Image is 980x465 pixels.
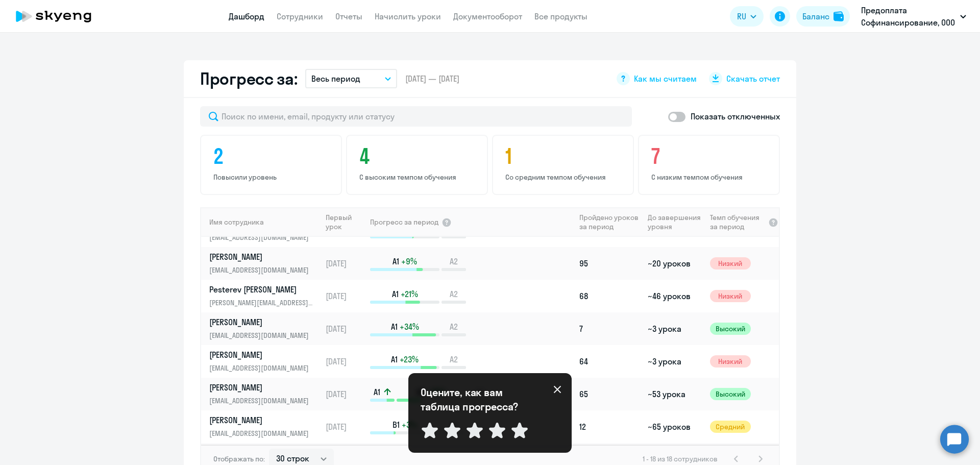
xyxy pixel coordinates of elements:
a: Документооборот [453,11,522,21]
a: [PERSON_NAME][EMAIL_ADDRESS][DOMAIN_NAME] [209,251,321,276]
td: 95 [575,247,644,280]
button: Весь период [305,69,397,88]
p: Со средним темпом обучения [505,173,624,182]
h4: 7 [651,144,770,168]
a: Pesterev [PERSON_NAME][PERSON_NAME][EMAIL_ADDRESS][DOMAIN_NAME] [209,284,321,308]
th: Имя сотрудника [201,207,322,237]
span: Средний [710,421,751,433]
span: A1 [374,386,380,398]
th: Пройдено уроков за период [575,207,644,237]
span: Как мы считаем [634,73,697,84]
p: Оцените, как вам таблица прогресса? [421,385,533,414]
span: Низкий [710,290,751,302]
p: С низким темпом обучения [651,173,770,182]
p: Повысили уровень [213,173,332,182]
span: Темп обучения за период [710,213,765,231]
span: A1 [391,321,398,332]
span: A2 [450,288,458,300]
button: Предоплата Софинансирование, ООО "ХАЯТ КИМЬЯ" [856,4,971,29]
span: Отображать по: [213,454,265,463]
td: 64 [575,345,644,378]
span: +3% [402,419,417,430]
a: Начислить уроки [375,11,441,21]
button: RU [730,6,764,27]
a: Сотрудники [277,11,323,21]
span: A1 [393,256,399,267]
td: ~65 уроков [644,410,705,443]
span: RU [737,10,746,22]
p: Показать отключенных [691,110,780,123]
p: Весь период [311,72,360,85]
td: ~53 урока [644,378,705,410]
img: balance [834,11,844,21]
span: +34% [400,321,419,332]
td: 65 [575,378,644,410]
p: [PERSON_NAME] [209,316,314,328]
span: A1 [391,354,398,365]
th: Первый урок [322,207,369,237]
th: До завершения уровня [644,207,705,237]
p: [EMAIL_ADDRESS][DOMAIN_NAME] [209,232,314,243]
span: Скачать отчет [726,73,780,84]
span: 1 - 18 из 18 сотрудников [643,454,718,463]
span: A2 [450,354,458,365]
a: Дашборд [229,11,264,21]
p: [PERSON_NAME] [209,349,314,360]
p: Предоплата Софинансирование, ООО "ХАЯТ КИМЬЯ" [861,4,956,29]
p: [PERSON_NAME] [209,414,314,426]
h2: Прогресс за: [200,68,297,89]
p: [PERSON_NAME] [209,382,314,393]
span: +21% [401,288,418,300]
span: B1 [393,419,400,430]
p: [PERSON_NAME] [209,251,314,262]
td: 12 [575,410,644,443]
p: Pesterev [PERSON_NAME] [209,284,314,295]
p: [EMAIL_ADDRESS][DOMAIN_NAME] [209,330,314,341]
p: [EMAIL_ADDRESS][DOMAIN_NAME] [209,264,314,276]
td: [DATE] [322,247,369,280]
span: A1 [392,288,399,300]
td: [DATE] [322,280,369,312]
div: Баланс [802,10,829,22]
p: [EMAIL_ADDRESS][DOMAIN_NAME] [209,395,314,406]
td: [DATE] [322,312,369,345]
button: Балансbalance [796,6,850,27]
td: ~20 уроков [644,247,705,280]
span: [DATE] — [DATE] [405,73,459,84]
span: A2 [450,321,458,332]
p: [PERSON_NAME][EMAIL_ADDRESS][DOMAIN_NAME] [209,297,314,308]
td: 7 [575,312,644,345]
a: [PERSON_NAME][EMAIL_ADDRESS][DOMAIN_NAME] [209,349,321,374]
td: ~46 уроков [644,280,705,312]
span: Низкий [710,257,751,270]
td: ~3 урока [644,345,705,378]
a: Все продукты [534,11,587,21]
td: [DATE] [322,410,369,443]
td: [DATE] [322,345,369,378]
td: 68 [575,280,644,312]
p: [EMAIL_ADDRESS][DOMAIN_NAME] [209,362,314,374]
span: Высокий [710,323,751,335]
p: [EMAIL_ADDRESS][DOMAIN_NAME] [209,428,314,439]
td: [DATE] [322,378,369,410]
a: Отчеты [335,11,362,21]
td: ~3 урока [644,312,705,345]
a: [PERSON_NAME][EMAIL_ADDRESS][DOMAIN_NAME] [209,414,321,439]
span: +9% [401,256,417,267]
p: С высоким темпом обучения [359,173,478,182]
span: A2 [450,256,458,267]
span: Низкий [710,355,751,368]
a: [PERSON_NAME][EMAIL_ADDRESS][DOMAIN_NAME] [209,382,321,406]
input: Поиск по имени, email, продукту или статусу [200,106,632,127]
h4: 1 [505,144,624,168]
span: Прогресс за период [370,217,438,227]
span: +23% [400,354,419,365]
span: Высокий [710,388,751,400]
a: [PERSON_NAME][EMAIL_ADDRESS][DOMAIN_NAME] [209,316,321,341]
h4: 2 [213,144,332,168]
h4: 4 [359,144,478,168]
